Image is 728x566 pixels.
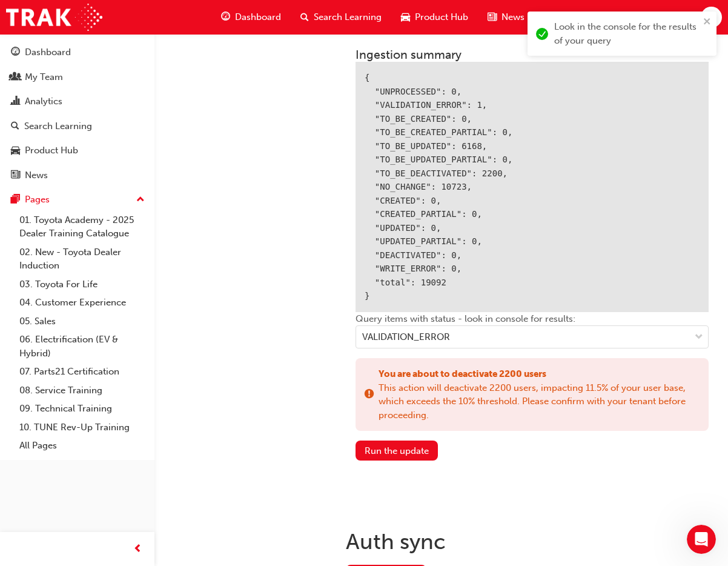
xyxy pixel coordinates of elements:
button: Pages [5,188,150,211]
a: 06. Electrification (EV & Hybrid) [15,330,150,362]
div: Pages [25,193,50,207]
a: News [5,164,150,187]
img: Trak [6,4,102,31]
div: { "UNPROCESSED": 0, "VALIDATION_ERROR": 1, "TO_BE_CREATED": 0, "TO_BE_CREATED_PARTIAL": 0, "TO_BE... [356,62,709,312]
a: Search Learning [5,115,150,138]
span: chart-icon [11,96,20,107]
div: Analytics [25,95,62,108]
iframe: Intercom live chat [687,525,716,554]
span: car-icon [401,10,410,25]
h3: Ingestion summary [356,48,709,62]
span: pages-icon [11,195,20,205]
a: 04. Customer Experience [15,293,150,312]
button: DashboardMy TeamAnalyticsSearch LearningProduct HubNews [5,39,150,188]
span: Search Learning [314,10,382,24]
a: pages-iconPages [534,5,592,30]
span: news-icon [488,10,497,25]
div: VALIDATION_ERROR [362,330,450,344]
span: Dashboard [235,10,281,24]
button: RJ [701,7,722,28]
span: This action will deactivate 2200 users, impacting 11.5% of your user base, which exceeds the 10% ... [379,381,700,422]
a: 08. Service Training [15,381,150,400]
span: prev-icon [133,542,142,557]
a: 02. New - Toyota Dealer Induction [15,243,150,275]
a: Analytics [5,90,150,113]
span: up-icon [136,192,145,208]
h1: Auth sync [346,528,718,555]
div: My Team [25,70,63,84]
a: search-iconSearch Learning [291,5,391,30]
div: News [25,168,48,182]
a: car-iconProduct Hub [391,5,478,30]
a: 07. Parts21 Certification [15,362,150,381]
span: down-icon [695,330,703,345]
span: You are about to deactivate 2200 users [379,367,700,381]
a: All Pages [15,436,150,455]
a: Dashboard [5,41,150,64]
div: Search Learning [24,119,92,133]
span: car-icon [11,145,20,156]
a: 01. Toyota Academy - 2025 Dealer Training Catalogue [15,211,150,243]
span: news-icon [11,170,20,181]
span: search-icon [300,10,309,25]
span: News [501,10,524,24]
span: search-icon [11,121,19,132]
a: news-iconNews [478,5,534,30]
span: exclaim-icon [365,390,374,401]
a: 10. TUNE Rev-Up Training [15,418,150,437]
a: guage-iconDashboard [211,5,291,30]
div: Look in the console for the results of your query [554,20,700,47]
a: 09. Technical Training [15,399,150,418]
div: Query items with status - look in console for results: [356,312,709,359]
button: Run the update [356,441,438,461]
span: people-icon [11,72,20,83]
span: guage-icon [221,10,230,25]
a: 05. Sales [15,312,150,331]
span: Product Hub [415,10,468,24]
a: 03. Toyota For Life [15,275,150,294]
span: guage-icon [11,47,20,58]
div: Dashboard [25,45,71,59]
button: close [703,16,712,30]
a: Product Hub [5,139,150,162]
a: My Team [5,66,150,88]
div: Product Hub [25,144,78,158]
